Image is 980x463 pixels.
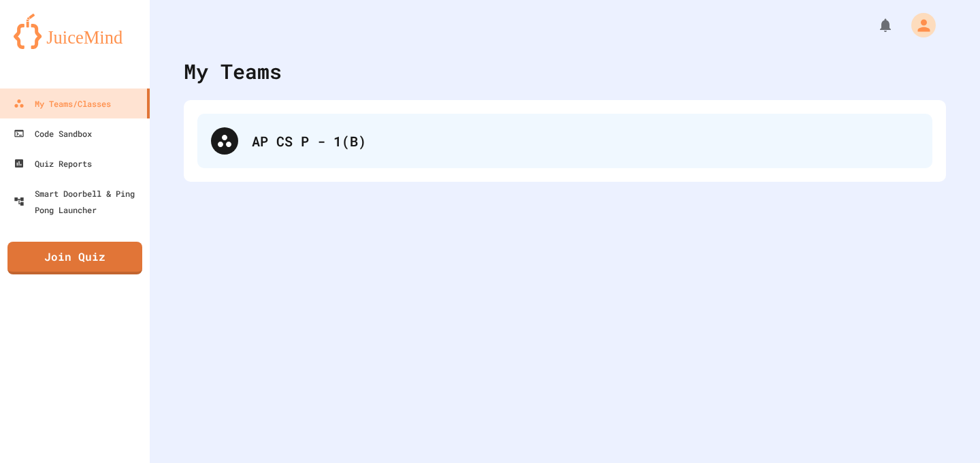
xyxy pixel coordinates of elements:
div: My Account [897,10,939,41]
div: Quiz Reports [14,155,92,172]
div: AP CS P - 1(B) [252,131,919,151]
img: logo-orange.svg [14,14,136,49]
a: Join Quiz [7,242,142,274]
div: Code Sandbox [14,125,92,142]
div: My Notifications [852,14,897,37]
div: My Teams [184,56,282,86]
div: My Teams/Classes [14,95,111,112]
div: AP CS P - 1(B) [197,114,932,168]
div: Smart Doorbell & Ping Pong Launcher [14,185,144,218]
